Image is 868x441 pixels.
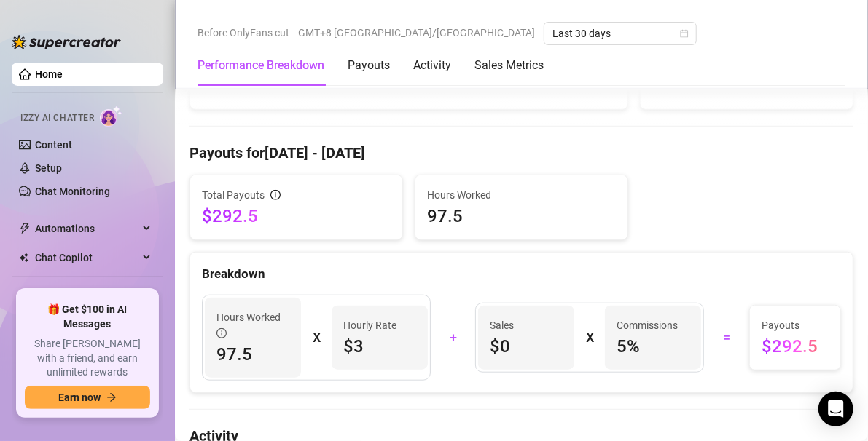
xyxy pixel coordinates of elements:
span: calendar [680,29,689,38]
span: GMT+8 [GEOGRAPHIC_DATA]/[GEOGRAPHIC_DATA] [298,22,535,44]
span: Payouts [762,317,829,333]
span: $0 [490,335,563,358]
div: X [313,326,320,349]
a: Chat Monitoring [35,186,110,197]
span: Before OnlyFans cut [198,22,289,44]
h4: Payouts for [DATE] - [DATE] [189,143,853,163]
article: Hourly Rate [343,317,396,333]
div: Breakdown [202,264,841,284]
img: Chat Copilot [19,253,28,263]
span: Hours Worked [427,187,616,203]
span: 97.5 [216,343,289,366]
img: AI Chatter [100,106,122,127]
span: $292.5 [762,335,829,358]
span: Total Payouts [202,187,265,203]
img: logo-BBDzfeDw.svg [12,35,121,49]
span: Automations [35,217,138,240]
div: Open Intercom Messenger [818,392,853,426]
span: info-circle [270,190,281,200]
div: = [713,326,740,349]
a: Home [35,68,63,80]
div: Performance Breakdown [198,57,324,74]
div: + [439,326,467,349]
a: Setup [35,162,62,174]
span: Hours Worked [216,309,289,341]
span: 97.5 [427,204,616,228]
span: Last 30 days [552,23,688,44]
span: arrow-right [106,392,117,402]
span: info-circle [216,328,227,338]
div: Sales Metrics [474,57,544,74]
a: Content [35,139,72,151]
span: 5 % [617,335,689,358]
button: Earn nowarrow-right [25,386,150,409]
span: $3 [343,335,416,358]
div: Activity [413,57,451,74]
span: Izzy AI Chatter [20,111,94,125]
span: thunderbolt [19,223,31,234]
span: Earn now [58,392,101,403]
span: 🎁 Get $100 in AI Messages [25,303,150,331]
article: Commissions [617,317,678,333]
span: Chat Copilot [35,246,138,269]
span: Share [PERSON_NAME] with a friend, and earn unlimited rewards [25,337,150,380]
span: $292.5 [202,204,391,228]
span: Sales [490,317,563,333]
div: X [586,326,593,349]
div: Payouts [348,57,390,74]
